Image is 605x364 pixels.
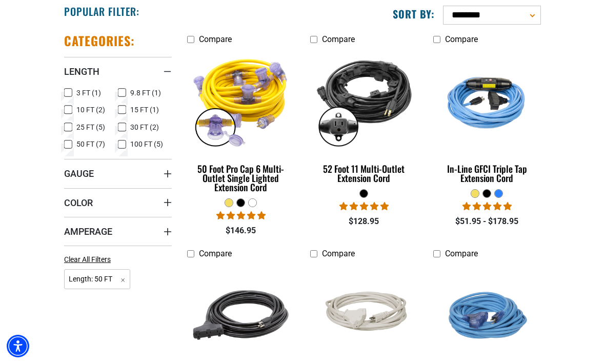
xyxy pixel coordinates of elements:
[309,282,419,349] img: white
[64,159,172,188] summary: Gauge
[433,215,541,228] div: $51.95 - $178.95
[432,51,542,150] img: Light Blue
[130,140,163,148] span: 100 FT (5)
[310,215,418,228] div: $128.95
[339,201,389,211] span: 4.95 stars
[462,201,512,211] span: 5.00 stars
[433,49,541,189] a: Light Blue In-Line GFCI Triple Tap Extension Cord
[199,34,232,44] span: Compare
[433,164,541,183] div: In-Line GFCI Triple Tap Extension Cord
[310,164,418,183] div: 52 Foot 11 Multi-Outlet Extension Cord
[76,140,105,148] span: 50 FT (7)
[7,335,29,357] div: Accessibility Menu
[322,34,355,44] span: Compare
[216,211,266,220] span: 4.80 stars
[76,89,101,96] span: 3 FT (1)
[187,225,295,237] div: $146.95
[76,106,105,113] span: 10 FT (2)
[130,124,159,131] span: 30 FT (2)
[64,274,130,284] a: Length: 50 FT
[64,217,172,246] summary: Amperage
[322,249,355,258] span: Compare
[64,57,172,86] summary: Length
[64,269,130,289] span: Length: 50 FT
[445,249,478,258] span: Compare
[130,89,161,96] span: 9.8 FT (1)
[310,49,418,189] a: black 52 Foot 11 Multi-Outlet Extension Cord
[130,106,159,113] span: 15 FT (1)
[64,255,111,264] span: Clear All Filters
[64,66,99,77] span: Length
[393,7,435,21] label: Sort by:
[64,188,172,217] summary: Color
[445,34,478,44] span: Compare
[64,33,135,49] h2: Categories:
[64,168,94,179] span: Gauge
[187,164,295,192] div: 50 Foot Pro Cap 6 Multi-Outlet Single Lighted Extension Cord
[199,249,232,258] span: Compare
[187,49,295,198] a: yellow 50 Foot Pro Cap 6 Multi-Outlet Single Lighted Extension Cord
[309,51,419,150] img: black
[76,124,105,131] span: 25 FT (5)
[64,226,112,237] span: Amperage
[64,254,115,265] a: Clear All Filters
[64,5,139,18] h2: Popular Filter:
[186,51,296,150] img: yellow
[64,197,93,209] span: Color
